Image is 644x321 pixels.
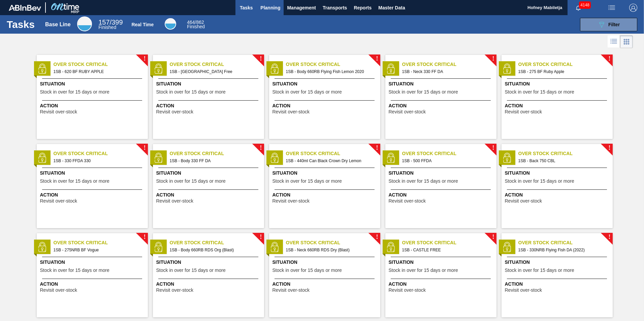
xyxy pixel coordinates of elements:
span: ! [376,145,378,150]
span: Stock in over for 15 days or more [505,90,574,95]
span: 4148 [579,1,591,9]
span: 1SB - 275NRB BF Vogue [54,246,142,254]
span: ! [143,56,146,61]
span: Over Stock Critical [54,61,148,68]
div: Base Line [98,20,123,30]
span: Revisit over-stock [272,199,310,204]
span: Over Stock Critical [402,150,496,157]
span: Situation [40,170,146,177]
div: Card Vision [620,35,633,48]
div: Real Time [131,22,154,27]
img: status [153,64,163,74]
span: Stock in over for 15 days or more [505,179,574,184]
img: status [37,242,47,252]
img: status [269,64,280,74]
span: Stock in over for 15 days or more [389,90,458,95]
span: Situation [272,259,379,266]
div: Real Time [187,20,205,29]
span: 1SB - Neck 660RB RDS Dry (Blast) [286,246,375,254]
span: Over Stock Critical [170,239,264,246]
span: Stock in over for 15 days or more [272,268,342,273]
span: Stock in over for 15 days or more [272,179,342,184]
span: Action [156,191,262,199]
h1: Tasks [7,21,36,28]
span: Reports [354,4,372,12]
span: Tasks [239,4,254,12]
span: Action [40,281,146,288]
span: 1SB - Neck 330 FF DA [402,68,491,75]
span: 1SB - CASTLE FREE [402,246,491,254]
span: Stock in over for 15 days or more [272,90,342,95]
span: 1SB - 330 FFDA 330 [54,157,142,165]
img: status [269,242,280,252]
span: Stock in over for 15 days or more [156,268,226,273]
span: Revisit over-stock [156,199,193,204]
span: Revisit over-stock [389,288,426,293]
img: userActions [608,4,616,12]
span: Situation [389,80,495,87]
span: Situation [505,170,611,177]
img: status [269,153,280,163]
span: / 862 [187,20,204,25]
img: Logout [629,4,637,12]
span: ! [608,145,610,150]
span: Over Stock Critical [518,150,613,157]
span: Revisit over-stock [272,288,310,293]
span: Action [272,102,379,109]
span: Revisit over-stock [156,109,193,114]
span: ! [143,145,146,150]
span: Situation [40,259,146,266]
span: 1SB - 330NRB Flying Fish DA (2022) [518,246,607,254]
span: Over Stock Critical [170,150,264,157]
span: Situation [156,259,262,266]
span: Action [40,102,146,109]
span: ! [376,235,378,240]
span: ! [608,235,610,240]
span: Action [272,191,379,199]
img: status [502,153,512,163]
span: Revisit over-stock [505,109,542,114]
span: Action [156,102,262,109]
span: ! [376,56,378,61]
img: status [502,64,512,74]
span: Action [389,102,495,109]
div: Real Time [165,18,176,30]
span: 1SB - 440ml Can Black Crown Dry Lemon [286,157,375,165]
span: Revisit over-stock [40,288,77,293]
span: 1SB - 620 BF RUBY APPLE [54,68,142,75]
span: ! [260,145,262,150]
span: Action [389,191,495,199]
span: Over Stock Critical [286,150,380,157]
span: Revisit over-stock [389,109,426,114]
span: Revisit over-stock [156,288,193,293]
span: ! [143,235,146,240]
span: Action [40,191,146,199]
div: List Vision [608,35,620,48]
img: status [502,242,512,252]
span: Situation [505,259,611,266]
span: Action [389,281,495,288]
span: / 399 [98,19,123,26]
div: Base Line [45,22,71,28]
span: Action [505,191,611,199]
span: Situation [389,259,495,266]
span: Management [287,4,316,12]
button: Filter [580,18,637,31]
img: status [153,153,163,163]
span: ! [260,235,262,240]
span: Situation [272,170,379,177]
span: Stock in over for 15 days or more [40,179,109,184]
span: Stock in over for 15 days or more [389,179,458,184]
span: Over Stock Critical [518,61,613,68]
img: status [37,64,47,74]
span: 1SB - Back 750 CBL [518,157,607,165]
span: Finished [98,25,116,30]
span: Situation [40,80,146,87]
span: 1SB - Body 330 FF DA [170,157,259,165]
span: Finished [187,24,205,29]
span: ! [608,56,610,61]
button: Notifications [568,3,589,12]
span: 1SB - 330NRB Castle Free [170,68,259,75]
span: Over Stock Critical [286,61,380,68]
span: Over Stock Critical [286,239,380,246]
